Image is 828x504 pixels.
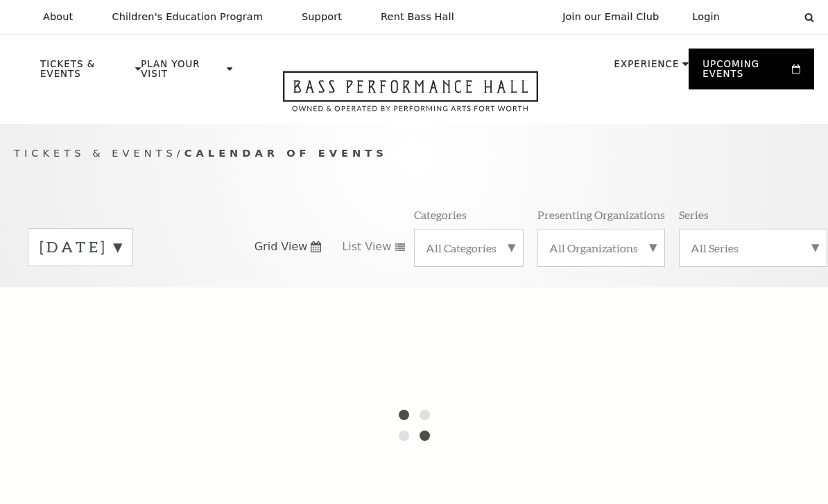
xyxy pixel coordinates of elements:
span: Tickets & Events [14,147,177,159]
p: Presenting Organizations [537,207,665,222]
label: All Series [691,241,816,255]
p: Series [679,207,709,222]
label: All Organizations [549,241,653,255]
p: Upcoming Events [702,60,788,86]
span: Grid View [255,239,308,254]
span: List View [342,239,391,254]
p: Tickets & Events [40,60,132,86]
p: About [43,11,73,23]
p: Rent Bass Hall [381,11,454,23]
label: All Categories [426,241,512,255]
span: Calendar of Events [184,147,388,159]
label: [DATE] [40,236,121,258]
select: Select: [742,10,791,24]
p: Support [302,11,342,23]
p: / [14,145,814,162]
p: Plan Your Visit [141,60,223,86]
p: Children's Education Program [112,11,263,23]
p: Categories [414,207,467,222]
p: Experience [614,60,680,76]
